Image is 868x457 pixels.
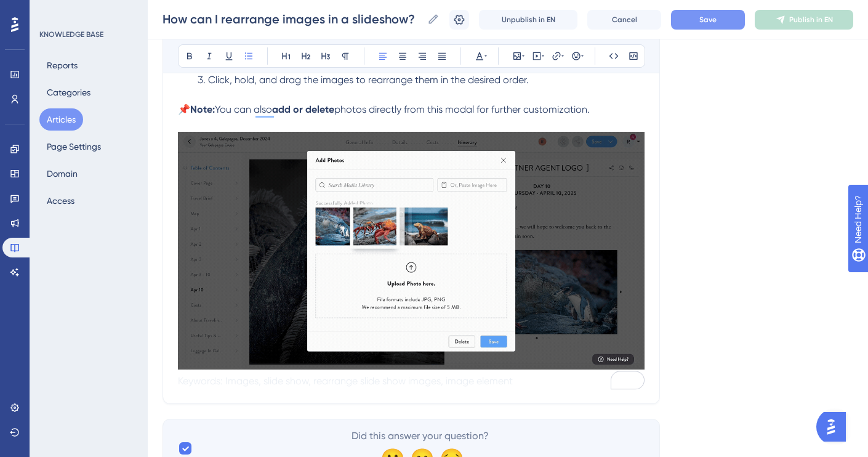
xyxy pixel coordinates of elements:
[671,10,745,30] button: Save
[163,10,422,28] input: Article Name
[39,30,103,39] div: KNOWLEDGE BASE
[39,190,82,212] button: Access
[334,103,590,115] span: photos directly from this modal for further customization.
[29,3,77,18] span: Need Help?
[502,15,555,25] span: Unpublish in EN
[190,103,215,115] strong: Note:
[699,15,717,25] span: Save
[208,74,529,86] span: Click, hold, and drag the images to rearrange them in the desired order.
[612,15,637,25] span: Cancel
[39,54,85,76] button: Reports
[272,103,334,115] strong: add or delete
[39,108,83,131] button: Articles
[39,81,98,103] button: Categories
[816,408,853,445] iframe: UserGuiding AI Assistant Launcher
[178,103,190,115] span: 📌
[352,429,489,443] span: Did this answer your question?
[178,375,513,387] span: Keywords: Images, slide show, rearrange slide show images, image element
[755,10,853,30] button: Publish in EN
[789,15,833,25] span: Publish in EN
[479,10,577,30] button: Unpublish in EN
[39,163,85,185] button: Domain
[587,10,661,30] button: Cancel
[39,135,108,158] button: Page Settings
[215,103,272,115] span: You can also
